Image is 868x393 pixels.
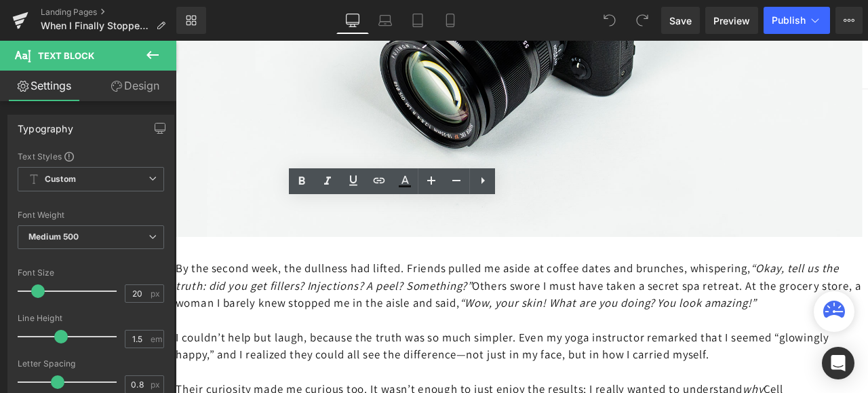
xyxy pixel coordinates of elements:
span: Save [669,14,692,28]
span: px [151,289,162,298]
div: Line Height [18,314,164,323]
b: Medium 500 [28,231,79,242]
button: More [835,7,863,34]
button: Undo [596,7,623,34]
a: Desktop [336,7,369,34]
button: Redo [629,7,656,34]
a: Landing Pages [41,7,176,18]
span: px [151,380,162,389]
div: Font Weight [18,210,164,220]
a: Preview [705,7,758,34]
b: Custom [45,174,76,185]
div: Text Styles [18,151,164,162]
a: Mobile [434,7,467,34]
i: “Wow, your skin! What are you doing? You look amazing!” [336,302,688,320]
span: Publish [772,15,806,26]
div: Letter Spacing [18,359,164,369]
div: Typography [18,115,73,134]
div: Open Intercom Messenger [822,347,854,379]
span: em [151,335,162,343]
div: Font Size [18,268,164,278]
span: Text Block [38,50,94,61]
a: Tablet [401,7,434,34]
a: Laptop [369,7,401,34]
button: Publish [764,7,830,34]
span: When I Finally Stopped Hiding [41,20,151,31]
span: Preview [713,14,750,28]
a: Design [91,71,179,101]
a: New Library [176,7,206,34]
